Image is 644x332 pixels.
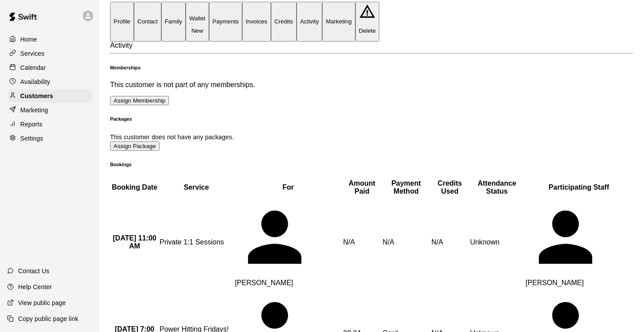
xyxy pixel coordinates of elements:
[526,197,632,287] div: [PERSON_NAME]
[431,197,469,287] td: N/A
[478,179,516,195] b: Attendance Status
[322,2,355,41] button: Marketing
[7,75,92,88] a: Availability
[20,134,43,143] p: Settings
[391,179,421,195] b: Payment Method
[110,162,633,167] h6: Bookings
[110,81,633,89] p: This customer is not part of any memberships.
[110,2,134,41] button: Profile
[110,42,133,49] span: Activity
[209,2,242,41] button: Payments
[549,183,609,191] b: Participating Staff
[235,197,341,279] div: Mike Brooks
[110,116,633,122] h6: Packages
[469,197,524,287] td: Unknown
[18,282,52,291] p: Help Center
[438,179,462,195] b: Credits Used
[20,120,42,129] p: Reports
[189,15,206,22] p: Wallet
[7,61,92,74] a: Calendar
[20,63,46,72] p: Calendar
[161,2,186,41] button: Family
[359,27,376,34] p: Delete
[20,92,53,100] p: Customers
[20,49,45,58] p: Services
[271,2,297,41] button: Credits
[110,2,633,41] div: basic tabs example
[349,179,375,195] b: Amount Paid
[159,197,233,287] td: Private 1:1 Sessions
[242,2,271,41] button: Invoices
[526,197,632,279] div: Aby Valdez
[7,47,92,60] a: Services
[382,197,430,287] td: N/A
[343,197,381,287] td: N/A
[20,106,48,114] p: Marketing
[184,183,209,191] b: Service
[18,267,50,275] p: Contact Us
[18,298,66,307] p: View public page
[235,279,293,286] span: [PERSON_NAME]
[110,133,633,141] p: This customer does not have any packages.
[297,2,322,41] button: Activity
[110,96,169,105] button: Assign Membership
[111,197,158,287] th: [DATE] 11:00 AM
[20,77,50,86] p: Availability
[7,132,92,145] a: Settings
[20,35,37,44] p: Home
[282,183,294,191] b: For
[7,33,92,46] a: Home
[134,2,161,41] button: Contact
[18,314,78,323] p: Copy public page link
[7,118,92,131] a: Reports
[7,103,92,117] a: Marketing
[7,89,92,103] a: Customers
[191,27,203,34] span: New
[110,65,633,70] h6: Memberships
[112,183,157,191] b: Booking Date
[110,141,160,151] button: Assign Package
[526,279,584,286] span: [PERSON_NAME]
